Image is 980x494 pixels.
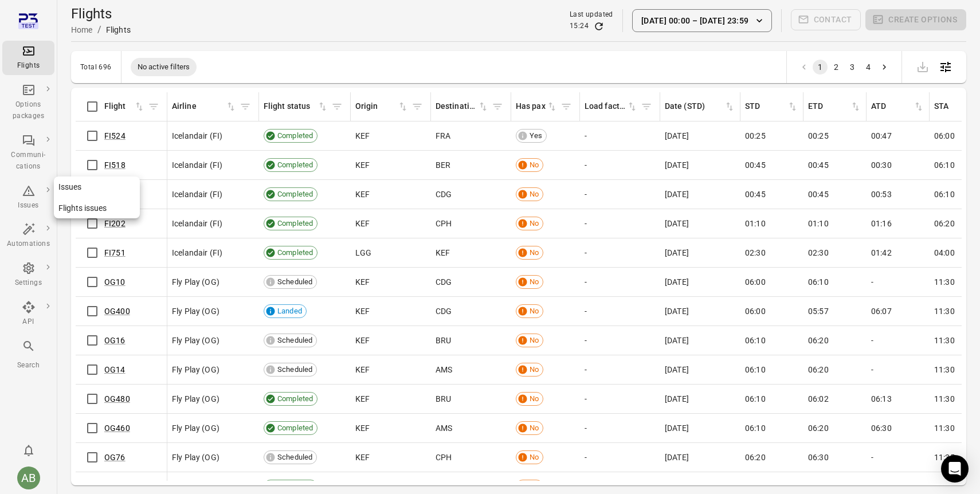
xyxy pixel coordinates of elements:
a: OG10 [104,277,126,287]
span: Completed [273,394,317,405]
span: KEF [355,393,370,405]
span: 06:10 [745,393,766,405]
a: FI751 [104,248,126,257]
span: 06:00 [745,276,766,288]
span: Completed [273,423,317,434]
span: 06:10 [934,159,955,171]
span: 06:20 [934,218,955,229]
a: FI524 [104,131,126,140]
span: [DATE] [665,218,689,229]
div: AB [17,466,40,489]
span: BRU [436,335,451,346]
span: 11:30 [934,393,955,405]
span: KEF [436,247,450,258]
div: API [7,316,50,328]
div: Sort by airline in ascending order [172,100,237,113]
div: Flights [7,60,50,72]
span: Please make a selection to create communications [791,9,861,32]
span: [DATE] [665,130,689,142]
span: 00:25 [808,130,829,142]
span: Fly Play (OG) [172,481,219,492]
span: 11:30 [934,364,955,375]
button: Aslaug Bjarnadottir [13,462,45,494]
a: OG16 [104,336,126,345]
span: 06:20 [745,452,766,463]
span: Filter by airline [237,98,254,115]
button: Filter by flight [145,98,162,115]
span: No [526,306,543,317]
button: Filter by has pax [558,98,575,115]
div: STA [934,100,976,113]
span: 06:22 [871,481,892,492]
div: STD [745,100,787,113]
div: Automations [7,238,50,250]
span: 02:30 [745,247,766,258]
span: [DATE] [665,452,689,463]
div: - [585,335,656,346]
span: [DATE] [665,305,689,317]
a: OG460 [104,424,130,433]
button: Go to page 4 [861,60,876,75]
a: FI518 [104,160,126,170]
span: 01:10 [745,218,766,229]
div: - [585,130,656,142]
div: Date (STD) [665,100,724,113]
span: Fly Play (OG) [172,335,219,346]
span: BER [436,159,450,171]
span: 06:00 [745,305,766,317]
span: 00:45 [808,159,829,171]
div: - [585,422,656,434]
div: Issues [7,200,50,211]
div: Sort by has pax in ascending order [516,100,558,113]
div: - [871,364,925,375]
span: 06:13 [871,393,892,405]
div: - [585,393,656,405]
span: No [526,218,543,229]
span: No [526,335,543,346]
span: Fly Play (OG) [172,393,219,405]
span: 06:10 [808,481,829,492]
span: LGG [355,247,371,258]
span: AMS [436,364,452,375]
a: Home [71,25,93,34]
span: FRA [436,130,450,142]
span: 06:30 [808,452,829,463]
button: Filter by load factor [638,98,655,115]
span: KEF [355,481,370,492]
span: No [526,394,543,405]
div: - [585,452,656,463]
span: Completed [273,131,317,142]
div: Flight status [264,100,317,113]
span: 11:30 [934,305,955,317]
div: - [585,189,656,200]
a: Flights issues [54,198,140,219]
span: BRU [436,393,451,405]
div: Last updated [570,9,613,21]
span: Scheduled [273,364,316,375]
span: 06:20 [745,481,766,492]
nav: Local navigation [54,177,140,218]
span: KEF [355,189,370,200]
div: Sort by flight status in ascending order [264,100,328,113]
span: [DATE] [665,393,689,405]
span: Filter by destination [489,98,506,115]
span: 05:57 [808,305,829,317]
a: OG400 [104,307,130,316]
button: Go to next page [877,60,892,75]
span: [DATE] [665,481,689,492]
span: 11:30 [934,422,955,434]
div: Load factor [585,100,626,113]
span: 06:10 [745,335,766,346]
span: Landed [273,306,306,317]
span: Fly Play (OG) [172,364,219,375]
span: [DATE] [665,364,689,375]
li: / [97,23,101,37]
span: KEF [355,452,370,463]
div: - [585,159,656,171]
div: Origin [355,100,397,113]
span: No [526,452,543,463]
button: Go to page 2 [829,60,844,75]
div: Search [7,360,50,371]
button: Open table configuration [934,56,957,79]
